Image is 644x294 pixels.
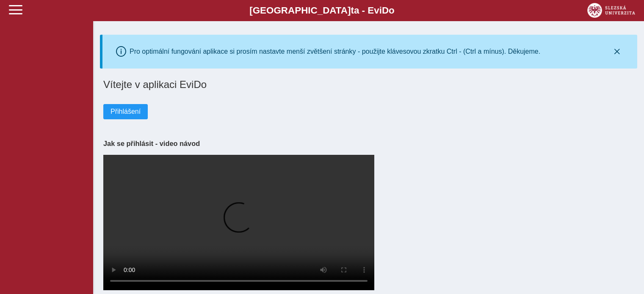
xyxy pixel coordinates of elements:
img: logo_web_su.png [587,3,635,18]
span: Přihlášení [111,108,141,115]
button: Přihlášení [103,104,148,119]
video: Your browser does not support the video tag. [103,155,374,290]
h1: Vítejte v aplikaci EviDo [103,79,634,91]
div: Pro optimální fungování aplikace si prosím nastavte menší zvětšení stránky - použijte klávesovou ... [130,48,540,55]
span: o [389,5,395,16]
h3: Jak se přihlásit - video návod [103,140,634,148]
span: t [351,5,354,16]
span: D [382,5,389,16]
b: [GEOGRAPHIC_DATA] a - Evi [25,5,619,16]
